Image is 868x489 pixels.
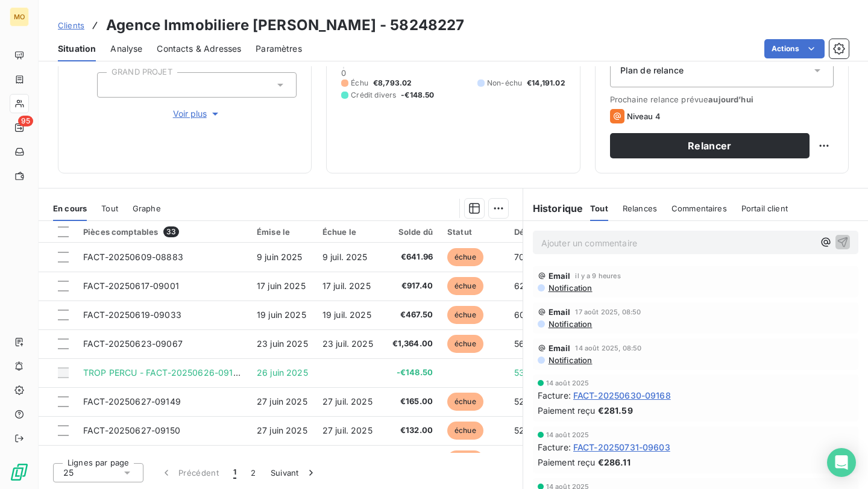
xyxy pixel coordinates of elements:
span: Voir plus [173,108,221,120]
span: En cours [53,204,87,213]
div: MO [10,7,29,26]
span: Analyse [110,43,142,55]
span: 52 j [514,396,529,406]
span: -€148.50 [392,367,433,379]
span: Paramètres [256,43,302,55]
span: €14,191.02 [527,78,565,89]
span: Notification [547,355,593,365]
span: Prochaine relance prévue [610,95,834,104]
span: Relances [623,204,657,213]
span: Tout [101,204,118,213]
span: Paiement reçu [538,404,596,417]
span: FACT-20250609-08883 [83,252,183,262]
span: FACT-20250623-09067 [83,338,183,349]
div: Délai [514,227,547,237]
span: €467.50 [392,309,433,321]
span: échue [447,393,483,411]
span: 1 [233,467,236,479]
span: €917.40 [392,280,433,292]
button: Suivant [263,460,324,485]
span: Non-échu [487,78,522,89]
button: 2 [244,460,263,485]
span: -€148.50 [401,90,434,101]
span: échue [447,306,483,324]
span: 27 juin 2025 [257,396,307,406]
span: FACT-20250630-09168 [573,389,671,402]
span: Tout [590,204,608,213]
span: 9 juil. 2025 [322,252,368,262]
span: 56 j [514,338,529,349]
span: 27 juin 2025 [257,425,307,435]
span: 27 juil. 2025 [322,425,373,435]
span: 14 août 2025 [546,379,590,387]
span: 9 juin 2025 [257,252,303,262]
span: FACT-20250619-09033 [83,310,181,320]
span: 27 juil. 2025 [322,396,373,406]
button: Précédent [153,460,226,485]
span: €165.00 [392,396,433,408]
span: €1,364.00 [392,338,433,350]
span: Contacts & Adresses [157,43,241,55]
span: Plan de relance [620,64,684,76]
span: Commentaires [671,204,727,213]
span: Crédit divers [351,90,396,101]
span: 17 août 2025, 08:50 [575,308,641,316]
span: échue [447,335,483,353]
span: Niveau 4 [627,111,661,121]
span: €286.11 [598,456,631,469]
span: Email [549,343,571,353]
span: 33 [163,226,179,237]
span: 23 juin 2025 [257,338,308,349]
a: Clients [58,19,84,31]
span: il y a 9 heures [575,272,620,279]
span: 60 j [514,310,530,320]
span: TROP PERCU - FACT-20250626-09128 [83,367,244,378]
button: Voir plus [97,107,297,120]
span: 17 juil. 2025 [322,281,371,291]
span: Clients [58,20,84,30]
h3: Agence Immobiliere [PERSON_NAME] - 58248227 [106,14,464,36]
span: 14 août 2025 [546,431,590,438]
span: €132.00 [392,425,433,437]
div: Open Intercom Messenger [827,448,856,477]
span: FACT-20250627-09150 [83,425,180,435]
span: Email [549,271,571,281]
span: 53 j [514,367,529,378]
button: Actions [764,39,825,58]
span: Situation [58,43,96,55]
h6: Historique [523,201,583,216]
button: 1 [226,460,244,485]
div: Émise le [257,227,308,237]
span: 26 juin 2025 [257,367,308,378]
span: €8,793.02 [373,78,412,89]
a: 95 [10,118,28,137]
span: FACT-20250627-09149 [83,396,181,406]
img: Logo LeanPay [10,463,29,482]
span: Facture : [538,441,571,453]
span: échue [447,422,483,440]
span: Notification [547,319,593,329]
span: €281.59 [598,404,633,417]
span: 19 juin 2025 [257,310,306,320]
div: Statut [447,227,500,237]
span: 17 juin 2025 [257,281,306,291]
span: 52 j [514,425,529,435]
span: 25 [63,467,74,479]
span: échue [447,277,483,295]
span: Facture : [538,389,571,402]
span: aujourd’hui [708,95,753,104]
span: 14 août 2025, 08:50 [575,344,641,352]
span: 23 juil. 2025 [322,338,373,349]
span: 95 [18,116,33,126]
div: Solde dû [392,227,433,237]
button: Relancer [610,133,810,158]
span: Paiement reçu [538,456,596,469]
span: Échu [351,78,368,89]
div: Pièces comptables [83,226,242,237]
span: FACT-20250731-09603 [573,441,670,453]
span: Email [549,307,571,317]
span: Notification [547,283,593,293]
span: 70 j [514,252,529,262]
span: 0 [341,68,346,78]
span: Graphe [133,204,161,213]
